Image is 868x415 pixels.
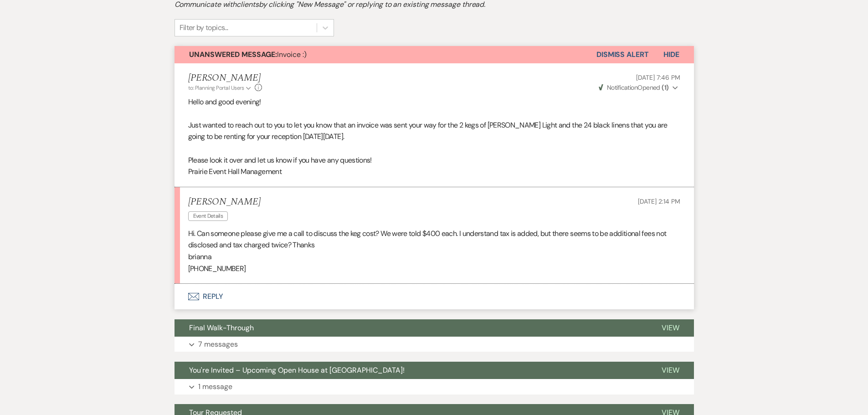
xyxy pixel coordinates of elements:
[636,73,680,82] span: [DATE] 7:46 PM
[188,72,262,84] h5: [PERSON_NAME]
[638,197,680,205] span: [DATE] 2:14 PM
[198,381,232,393] p: 1 message
[175,46,596,63] button: Unanswered Message:Invoice :)
[662,83,668,92] strong: ( 1 )
[188,211,228,221] span: Event Details
[607,83,637,92] span: Notification
[188,96,680,108] p: Hello and good evening!
[188,84,253,92] button: to: Planning Portal Users
[175,362,647,379] button: You're Invited – Upcoming Open House at [GEOGRAPHIC_DATA]!
[188,228,680,251] p: Hi. Can someone please give me a call to discuss the keg cost? We were told $400 each. I understa...
[189,323,254,333] span: Final Walk-Through
[649,46,694,63] button: Hide
[188,119,680,143] p: Just wanted to reach out to you to let you know that an invoice was sent your way for the 2 kegs ...
[188,251,680,263] p: brianna
[647,362,694,379] button: View
[175,379,694,395] button: 1 message
[188,154,680,166] p: Please look it over and let us know if you have any questions!
[189,50,277,59] strong: Unanswered Message:
[647,319,694,337] button: View
[188,263,680,275] p: [PHONE_NUMBER]
[188,84,244,92] span: to: Planning Portal Users
[188,196,261,208] h5: [PERSON_NAME]
[189,50,307,59] span: Invoice :)
[188,166,680,178] p: Prairie Event Hall Management
[662,323,679,333] span: View
[175,337,694,352] button: 7 messages
[662,365,679,375] span: View
[198,338,238,350] p: 7 messages
[189,365,405,375] span: You're Invited – Upcoming Open House at [GEOGRAPHIC_DATA]!
[180,22,228,33] div: Filter by topics...
[599,83,669,92] span: Opened
[175,319,647,337] button: Final Walk-Through
[597,83,680,92] button: NotificationOpened (1)
[663,50,679,59] span: Hide
[175,284,694,309] button: Reply
[596,46,649,63] button: Dismiss Alert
